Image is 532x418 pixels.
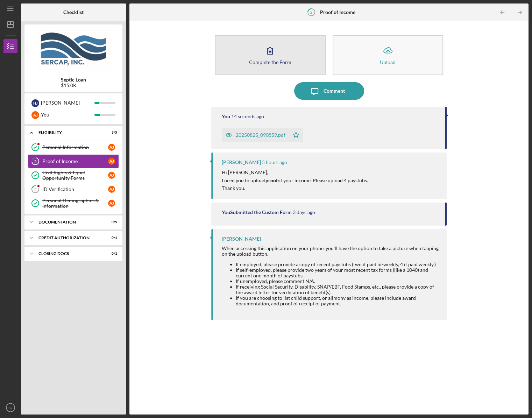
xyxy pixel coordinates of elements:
div: ID Verification [42,186,108,192]
li: If employed, please provide a copy of recent paystubs (two if paid bi-weekly, 4 if paid weekly.) [236,262,440,267]
tspan: 2 [310,10,312,14]
div: 3 / 5 [105,130,117,135]
li: If receiving Social Security, Disability, SNAP/EBT, Food Stamps, etc., please provide a copy of t... [236,284,440,295]
tspan: 2 [34,159,36,164]
a: Personal Demographics & InformationAJ [28,196,119,210]
div: Civil Rights & Equal Opportunity Forms [42,170,108,181]
p: I need you to upload of your income. Please upload 4 paystubs. [222,177,368,184]
time: 2025-08-22 21:58 [293,210,315,215]
div: Eligibility [38,130,100,135]
div: Complete the Form [249,59,291,65]
li: If you are choosing to list child support, or alimony as income, please include award documentati... [236,295,440,306]
div: A J [108,200,115,207]
div: 0 / 1 [105,236,117,240]
div: You [222,114,230,119]
div: H J [31,99,39,107]
div: Documentation [38,220,100,224]
div: CREDIT AUTHORIZATION [38,236,100,240]
a: 2Proof of IncomeAJ [28,154,119,168]
div: [PERSON_NAME] [41,97,94,109]
button: AJ [3,401,17,415]
div: When accessing this application on your phone, you'll have the option to take a picture when tapp... [222,246,440,257]
a: Personal InformationAJ [28,140,119,154]
li: If self-employed, please provide two years of your most recent tax forms (like a 1040) and curren... [236,267,440,278]
div: 0 / 1 [105,251,117,256]
b: Checklist [63,9,84,15]
div: A J [31,111,39,119]
li: If unemployed, please comment N/A. [236,278,440,284]
img: Product logo [24,28,122,70]
div: 20250825_090859.pdf [236,132,285,138]
time: 2025-08-25 22:10 [231,114,264,119]
div: Upload [380,59,396,65]
strong: proof [265,177,278,183]
div: A J [108,144,115,151]
button: Complete the Form [215,35,325,75]
div: [PERSON_NAME] [222,160,261,165]
div: 0 / 5 [105,220,117,224]
div: You Submitted the Custom Form [222,210,292,215]
div: Personal Information [42,144,108,150]
p: Thank you. [222,184,368,192]
button: 20250825_090859.pdf [222,128,303,142]
a: 4ID VerificationAJ [28,182,119,196]
div: A J [108,158,115,165]
div: A J [108,186,115,193]
div: A J [108,172,115,179]
b: Proof of Income [320,9,355,15]
button: Comment [294,82,364,100]
div: You [41,109,94,121]
tspan: 4 [34,187,37,192]
div: Comment [324,82,345,100]
b: Septic Loan [61,77,86,83]
a: Civil Rights & Equal Opportunity FormsAJ [28,168,119,182]
div: [PERSON_NAME] [222,236,261,242]
div: $15.0K [61,83,86,88]
div: Proof of Income [42,158,108,164]
text: AJ [8,406,12,410]
time: 2025-08-25 16:51 [262,160,287,165]
button: Upload [333,35,443,75]
div: Personal Demographics & Information [42,198,108,209]
div: CLOSING DOCS [38,251,100,256]
p: Hi [PERSON_NAME], [222,169,368,176]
